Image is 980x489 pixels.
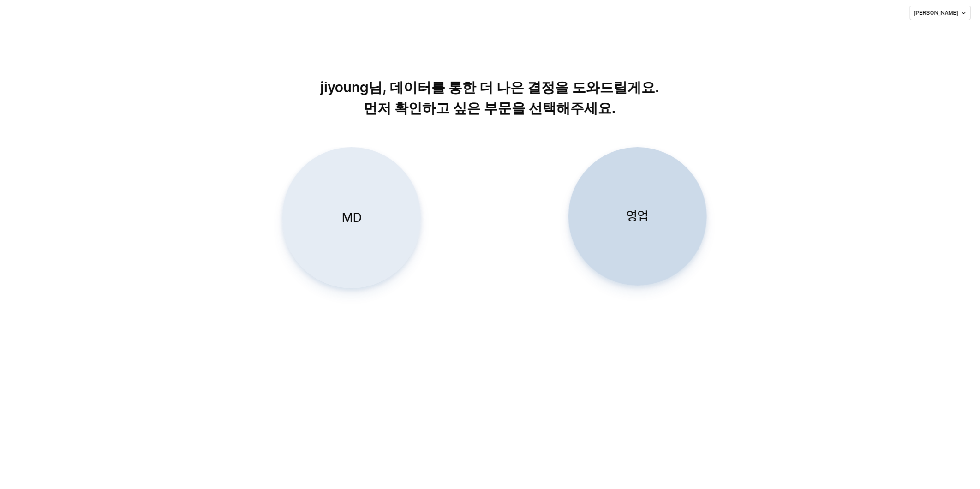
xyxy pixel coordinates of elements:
[910,6,971,20] button: [PERSON_NAME]
[254,77,725,119] p: jiyoung님, 데이터를 통한 더 나은 결정을 도와드릴게요. 먼저 확인하고 싶은 부문을 선택해주세요.
[341,209,361,226] p: MD
[627,208,649,225] p: 영업
[914,9,958,17] p: [PERSON_NAME]
[282,147,421,288] button: MD
[568,147,707,286] button: 영업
